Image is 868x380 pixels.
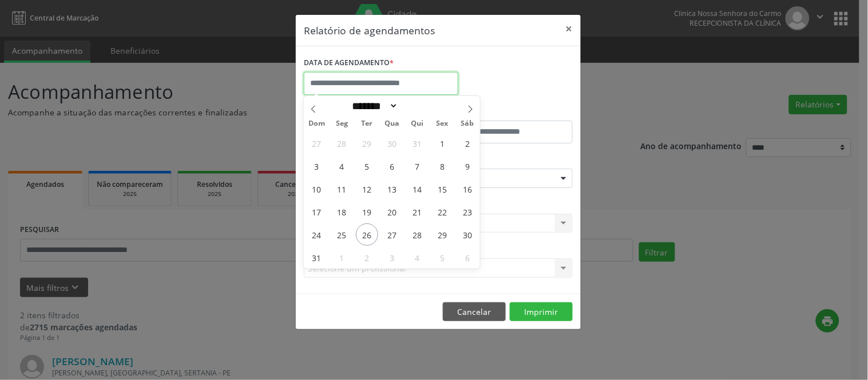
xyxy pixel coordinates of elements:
[443,302,506,322] button: Cancelar
[381,155,403,177] span: Agosto 6, 2025
[329,120,354,127] span: Seg
[381,132,403,154] span: Julho 30, 2025
[306,178,328,200] span: Agosto 10, 2025
[431,201,454,223] span: Agosto 22, 2025
[306,201,328,223] span: Agosto 17, 2025
[457,223,479,246] span: Agosto 30, 2025
[356,155,378,177] span: Agosto 5, 2025
[406,178,429,200] span: Agosto 14, 2025
[331,201,353,223] span: Agosto 18, 2025
[441,103,573,121] label: ATÉ
[430,120,455,127] span: Sex
[431,246,454,269] span: Setembro 5, 2025
[331,132,353,154] span: Julho 28, 2025
[306,246,328,269] span: Agosto 31, 2025
[381,178,403,200] span: Agosto 13, 2025
[558,15,581,43] button: Close
[431,155,454,177] span: Agosto 8, 2025
[331,155,353,177] span: Agosto 4, 2025
[457,132,479,154] span: Agosto 2, 2025
[304,23,435,38] h5: Relatório de agendamentos
[405,120,430,127] span: Qui
[331,223,353,246] span: Agosto 25, 2025
[406,201,429,223] span: Agosto 21, 2025
[381,223,403,246] span: Agosto 27, 2025
[331,246,353,269] span: Setembro 1, 2025
[356,246,378,269] span: Setembro 2, 2025
[431,178,454,200] span: Agosto 15, 2025
[457,155,479,177] span: Agosto 9, 2025
[306,223,328,246] span: Agosto 24, 2025
[431,223,454,246] span: Agosto 29, 2025
[457,178,479,200] span: Agosto 16, 2025
[398,100,436,112] input: Year
[356,178,378,200] span: Agosto 12, 2025
[348,100,399,112] select: Month
[356,201,378,223] span: Agosto 19, 2025
[406,246,429,269] span: Setembro 4, 2025
[331,178,353,200] span: Agosto 11, 2025
[406,223,429,246] span: Agosto 28, 2025
[306,155,328,177] span: Agosto 3, 2025
[457,201,479,223] span: Agosto 23, 2025
[304,120,329,127] span: Dom
[406,132,429,154] span: Julho 31, 2025
[381,201,403,223] span: Agosto 20, 2025
[431,132,454,154] span: Agosto 1, 2025
[306,132,328,154] span: Julho 27, 2025
[304,54,394,72] label: DATA DE AGENDAMENTO
[510,302,573,322] button: Imprimir
[381,246,403,269] span: Setembro 3, 2025
[356,132,378,154] span: Julho 29, 2025
[356,223,378,246] span: Agosto 26, 2025
[354,120,379,127] span: Ter
[406,155,429,177] span: Agosto 7, 2025
[379,120,405,127] span: Qua
[455,120,480,127] span: Sáb
[457,246,479,269] span: Setembro 6, 2025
